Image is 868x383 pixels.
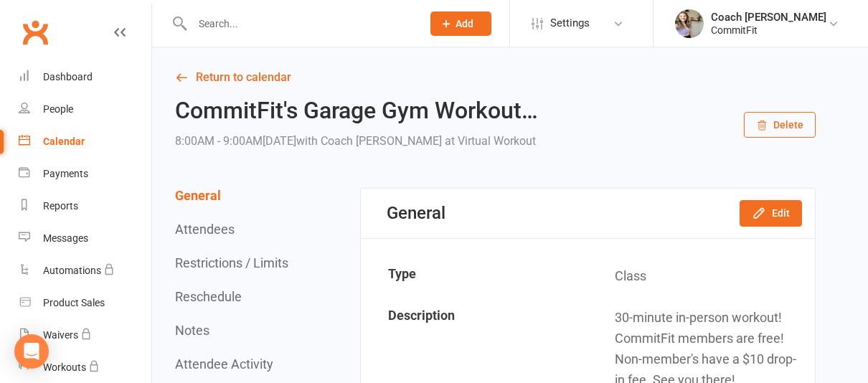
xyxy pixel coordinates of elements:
a: Product Sales [19,287,151,319]
a: Messages [19,222,151,255]
button: Attendee Activity [175,356,273,372]
button: Restrictions / Limits [175,255,288,270]
a: Automations [19,255,151,287]
a: Payments [19,158,151,190]
div: General [387,203,445,223]
span: at Virtual Workout [445,134,536,148]
a: Dashboard [19,61,151,93]
button: Attendees [175,222,235,237]
img: thumb_image1716750950.png [675,9,704,38]
a: Clubworx [17,14,53,50]
div: Payments [43,168,88,179]
a: Calendar [19,126,151,158]
td: Type [362,256,588,297]
div: People [43,103,73,115]
div: Reports [43,200,78,212]
div: Calendar [43,136,85,147]
button: Edit [740,200,802,226]
div: CommitFit [711,24,826,37]
a: People [19,93,151,126]
span: with Coach [PERSON_NAME] [296,134,442,148]
div: Workouts [43,361,86,373]
td: Class [589,256,814,297]
div: Open Intercom Messenger [14,334,49,369]
input: Search... [188,14,412,34]
div: Messages [43,232,88,244]
div: Product Sales [43,297,105,308]
button: Add [430,11,491,36]
div: 8:00AM - 9:00AM[DATE] [175,131,538,151]
a: Return to calendar [175,67,816,88]
div: Dashboard [43,71,93,82]
a: Reports [19,190,151,222]
a: Waivers [19,319,151,351]
span: Settings [550,7,590,39]
h2: CommitFit's Garage Gym Workout… [175,98,538,123]
div: Waivers [43,329,78,341]
div: Coach [PERSON_NAME] [711,11,826,24]
div: Automations [43,265,101,276]
button: Reschedule [175,289,242,304]
span: Add [456,18,473,29]
button: General [175,188,221,203]
button: Delete [744,112,816,138]
button: Notes [175,323,209,338]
